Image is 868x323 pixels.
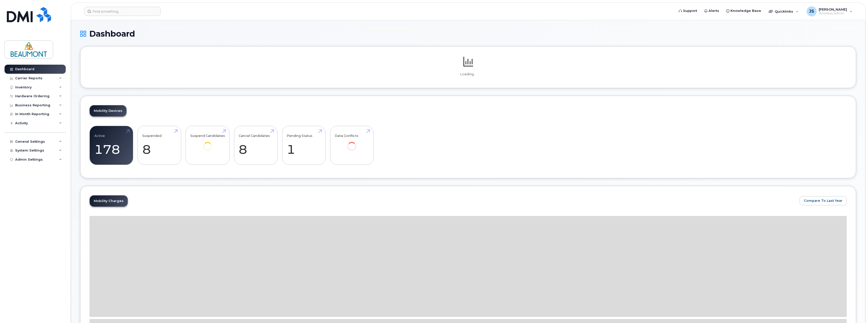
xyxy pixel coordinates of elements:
a: Mobility Charges [90,195,128,207]
a: Active 178 [94,129,128,162]
a: Data Conflicts [335,129,369,158]
button: Compare To Last Year [800,196,847,205]
span: Compare To Last Year [804,198,842,203]
p: Loading... [89,72,847,77]
a: Suspend Candidates [190,129,225,158]
a: Mobility Devices [90,105,126,116]
a: Cancel Candidates 8 [239,129,273,162]
a: Pending Status 1 [287,129,321,162]
a: Suspended 8 [142,129,176,162]
h1: Dashboard [80,29,856,38]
